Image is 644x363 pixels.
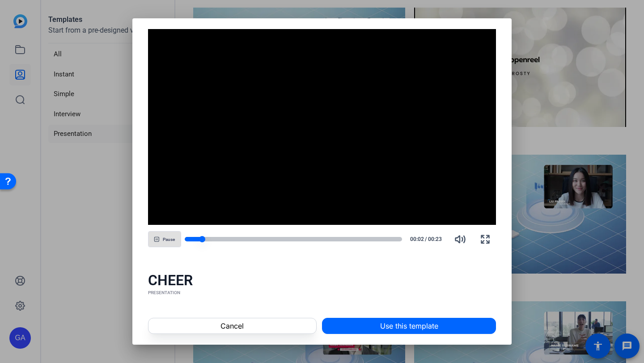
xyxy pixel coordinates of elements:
[148,318,317,334] button: Cancel
[148,231,181,247] button: Pause
[148,289,496,296] div: PRESENTATION
[322,318,496,334] button: Use this template
[449,228,471,250] button: Mute
[406,235,446,243] div: /
[475,228,496,250] button: Fullscreen
[406,235,424,243] span: 00:02
[148,29,496,225] div: Video Player
[380,321,438,331] span: Use this template
[428,235,446,243] span: 00:23
[148,271,496,289] div: CHEER
[220,321,244,331] span: Cancel
[163,237,175,242] span: Pause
